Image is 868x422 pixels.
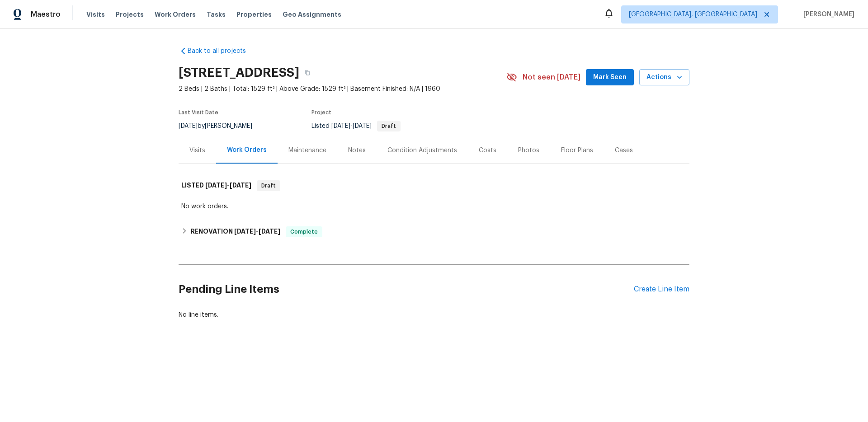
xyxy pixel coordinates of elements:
[179,171,689,200] div: LISTED [DATE]-[DATE]Draft
[31,10,61,19] span: Maestro
[288,146,326,155] div: Maintenance
[479,146,496,155] div: Costs
[179,221,689,243] div: RENOVATION [DATE]-[DATE]Complete
[348,146,366,155] div: Notes
[179,47,265,56] a: Back to all projects
[230,182,251,188] span: [DATE]
[181,202,687,211] div: No work orders.
[331,123,350,129] span: [DATE]
[287,227,321,236] span: Complete
[378,123,400,129] span: Draft
[353,123,372,129] span: [DATE]
[236,10,272,19] span: Properties
[155,10,196,19] span: Work Orders
[800,10,854,19] span: [PERSON_NAME]
[179,68,299,77] h2: [STREET_ADDRESS]
[615,146,633,155] div: Cases
[86,10,105,19] span: Visits
[191,226,280,237] h6: RENOVATION
[586,69,634,86] button: Mark Seen
[179,121,263,131] div: by [PERSON_NAME]
[646,72,682,83] span: Actions
[639,69,689,86] button: Actions
[561,146,593,155] div: Floor Plans
[331,123,372,129] span: -
[234,228,256,234] span: [DATE]
[179,84,506,94] span: 2 Beds | 2 Baths | Total: 1529 ft² | Above Grade: 1529 ft² | Basement Finished: N/A | 1960
[181,180,251,191] h6: LISTED
[179,310,689,319] div: No line items.
[311,110,331,115] span: Project
[259,228,280,234] span: [DATE]
[207,11,226,18] span: Tasks
[387,146,457,155] div: Condition Adjustments
[523,73,580,82] span: Not seen [DATE]
[634,285,689,294] div: Create Line Item
[629,10,757,19] span: [GEOGRAPHIC_DATA], [GEOGRAPHIC_DATA]
[283,10,341,19] span: Geo Assignments
[205,182,251,188] span: -
[179,268,634,310] h2: Pending Line Items
[258,181,279,190] span: Draft
[227,145,267,155] div: Work Orders
[299,65,316,81] button: Copy Address
[205,182,227,188] span: [DATE]
[189,146,205,155] div: Visits
[116,10,144,19] span: Projects
[179,123,198,129] span: [DATE]
[179,110,218,115] span: Last Visit Date
[234,228,280,234] span: -
[593,72,627,83] span: Mark Seen
[518,146,539,155] div: Photos
[311,123,401,129] span: Listed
